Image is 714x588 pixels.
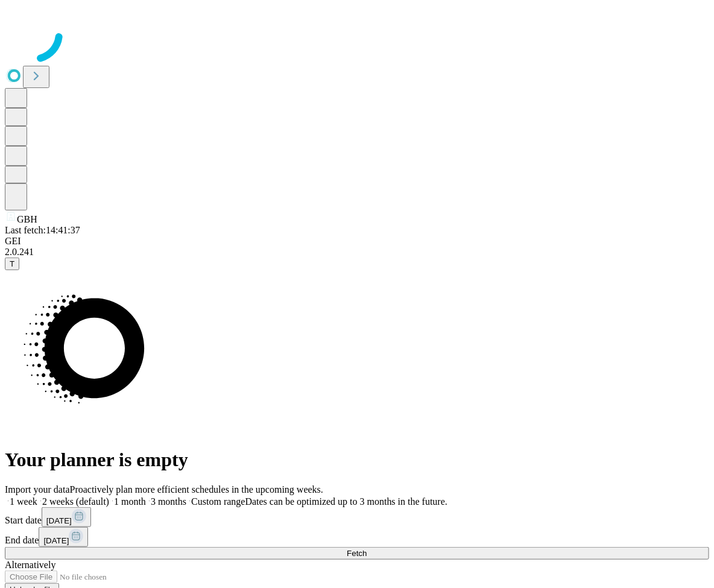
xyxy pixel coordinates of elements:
span: Import your data [5,484,70,495]
span: [DATE] [43,536,69,545]
span: T [10,259,14,268]
span: GBH [17,214,37,224]
button: [DATE] [39,527,88,547]
span: 1 week [10,496,37,507]
span: Custom range [191,496,245,507]
h1: Your planner is empty [5,449,709,471]
span: Last fetch: 14:41:37 [5,225,80,235]
button: T [5,258,19,270]
div: End date [5,527,709,547]
div: GEI [5,236,709,247]
div: Start date [5,507,709,527]
span: 1 month [114,496,146,507]
button: Fetch [5,547,709,560]
span: Dates can be optimized up to 3 months in the future. [245,496,447,507]
span: 2 weeks (default) [42,496,109,507]
span: Proactively plan more efficient schedules in the upcoming weeks. [70,484,323,495]
button: [DATE] [42,507,91,527]
span: Fetch [347,549,367,558]
span: Alternatively [5,560,55,570]
span: [DATE] [46,516,72,525]
span: 3 months [151,496,186,507]
div: 2.0.241 [5,247,709,258]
